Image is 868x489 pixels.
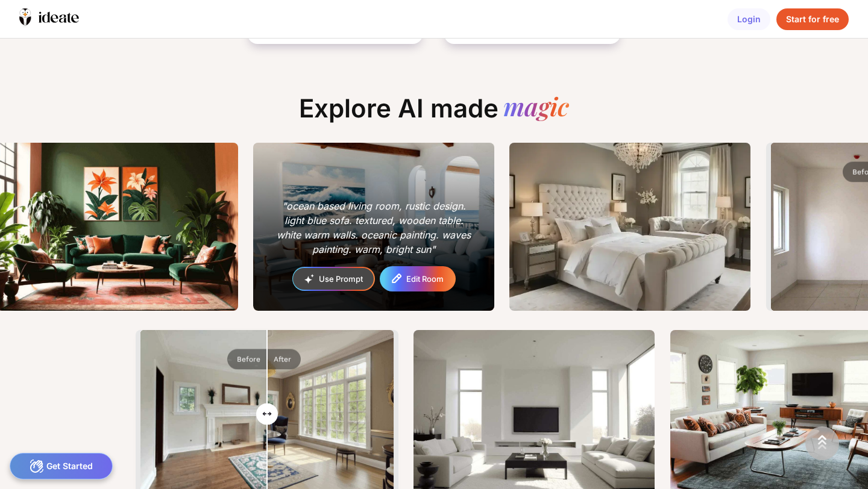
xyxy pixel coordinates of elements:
div: Explore AI made [289,93,579,133]
div: magic [503,93,569,123]
div: "ocean based living room, rustic design. light blue sofa. textured, wooden table. white warm wall... [272,199,475,257]
div: Start for free [776,8,849,30]
div: Use Prompt [293,268,374,290]
img: Thumbnailexplore-image9.png [509,143,750,311]
div: Login [728,8,770,30]
div: Get Started [10,453,113,479]
div: Edit Room [406,275,444,283]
